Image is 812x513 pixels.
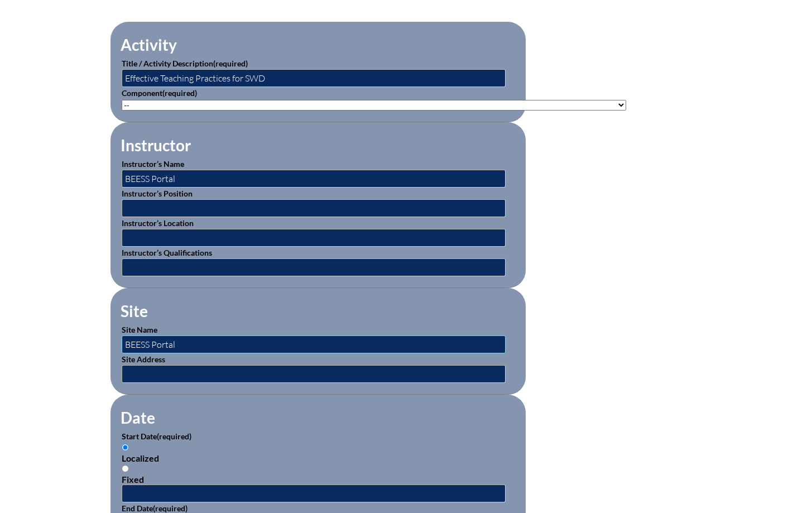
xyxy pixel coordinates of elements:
label: Start Date [122,432,191,441]
span: (required) [213,59,248,68]
legend: Instructor [119,136,192,155]
label: End Date [122,504,188,513]
label: Component [122,88,197,98]
label: Instructor’s Location [122,218,194,228]
input: Fixed [122,465,129,472]
label: Site Address [122,354,165,364]
label: Instructor’s Name [122,159,184,169]
legend: Activity [119,35,178,54]
div: Localized [122,453,515,463]
label: Instructor’s Position [122,189,193,198]
input: Localized [122,444,129,451]
label: Instructor’s Qualifications [122,248,212,257]
label: Site Name [122,325,157,334]
legend: Date [119,408,156,427]
div: Fixed [122,474,515,485]
span: (required) [157,432,191,441]
label: Title / Activity Description [122,59,248,68]
span: (required) [162,88,197,98]
legend: Site [119,301,149,320]
select: activity_component[data][] [122,100,626,111]
span: (required) [153,504,188,513]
